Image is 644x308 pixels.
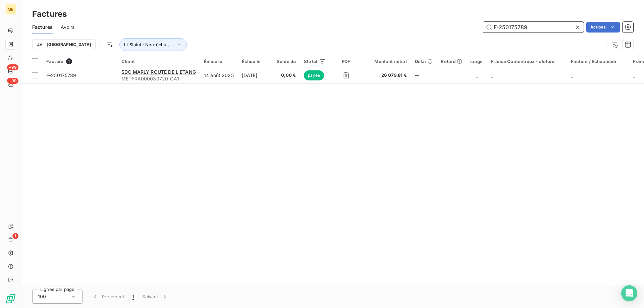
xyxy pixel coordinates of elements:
[121,59,196,64] div: Client
[476,72,478,78] span: _
[61,24,74,30] span: Avoirs
[411,67,437,83] td: --
[204,59,234,64] div: Émise le
[32,39,96,50] button: [GEOGRAPHIC_DATA]
[66,58,72,64] span: 1
[46,59,63,64] span: Facture
[483,22,584,33] input: Rechercher
[571,59,625,64] div: Facture / Echéancier
[633,72,635,78] span: _
[470,59,483,64] div: Litige
[277,72,296,79] span: 0,00 €
[242,59,269,64] div: Échue le
[121,69,196,75] span: SDC MARLY ROUTE DE L ETANG
[12,233,18,239] span: 1
[491,72,493,78] span: _
[5,4,16,15] div: ME
[38,293,46,300] span: 100
[46,72,76,78] span: F-250175789
[121,75,196,82] span: METFRA000030720-CA1
[32,8,67,20] h3: Factures
[5,293,16,304] img: Logo LeanPay
[132,293,134,300] span: 1
[304,70,324,80] span: payée
[128,290,138,304] button: 1
[441,59,462,64] div: Retard
[138,290,172,304] button: Suivant
[129,42,174,47] span: Statut : Non-échu , ...
[491,59,562,64] div: France Contentieux - cloture
[415,59,433,64] div: Délai
[7,64,18,70] span: +99
[200,67,238,83] td: 14 août 2025
[366,72,407,79] span: 26 079,81 €
[334,59,358,64] div: PDF
[238,67,273,83] td: [DATE]
[32,24,53,30] span: Factures
[304,59,326,64] div: Statut
[7,78,18,84] span: +99
[586,22,620,33] button: Actions
[571,72,573,78] span: _
[88,290,128,304] button: Précédent
[621,285,637,301] div: Open Intercom Messenger
[119,38,187,51] button: Statut : Non-échu , ...
[366,59,407,64] div: Montant initial
[277,59,296,64] div: Solde dû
